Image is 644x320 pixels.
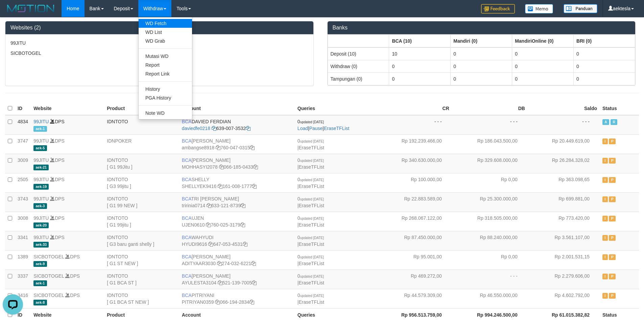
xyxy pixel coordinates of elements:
[300,140,324,143] span: updated [DATE]
[452,250,528,270] td: Rp 0,00
[33,261,47,267] span: aek-9
[528,212,600,231] td: Rp 773.420,00
[376,289,452,308] td: Rp 44.579.309,00
[182,145,215,150] a: ambangse8918
[452,154,528,173] td: Rp 329.608.000,00
[104,212,179,231] td: IDNTOTO [ G1 99jitu ]
[10,40,308,46] p: 99JITU
[376,134,452,154] td: Rp 192.239.466,00
[104,231,179,250] td: IDNTOTO [ G3 baru ganti shelly ]
[299,222,324,228] a: EraseTFList
[528,154,600,173] td: Rp 26.284.328,02
[297,293,324,298] span: 0
[33,145,47,151] span: aek-5
[609,158,616,164] span: Paused
[297,215,324,228] span: |
[33,165,49,170] span: aek-21
[451,47,512,60] td: 0
[252,280,257,285] a: Copy 5211397005 to clipboard
[179,192,295,212] td: TRI [PERSON_NAME] 633-121-8739
[246,126,251,131] a: Copy 6390073532 to clipboard
[179,115,295,135] td: DAVIED FERDIAN 639-007-3532
[33,254,64,259] a: SICBOTOGEL
[182,299,214,305] a: PITRIYAN0359
[182,215,192,221] span: BCA
[104,154,179,173] td: IDNTOTO [ G1 99Jitu ]
[328,35,389,47] th: Group: activate to sort column ascending
[452,270,528,289] td: - - -
[452,289,528,308] td: Rp 46.550.000,00
[452,173,528,192] td: Rp 0,00
[297,273,324,285] span: |
[389,47,451,60] td: 10
[15,212,31,231] td: 3008
[182,254,192,259] span: BCA
[182,293,192,298] span: BCA
[300,197,324,201] span: updated [DATE]
[179,134,295,154] td: [PERSON_NAME] 760-047-0315
[182,222,205,228] a: UJEN0610
[528,173,600,192] td: Rp 363.098,65
[299,184,324,189] a: EraseTFList
[31,250,104,270] td: DPS
[182,261,216,266] a: ADITYAAR3030
[179,173,295,192] td: SHELLY 161-008-1777
[328,47,389,60] td: Deposit (10)
[609,235,616,241] span: Paused
[300,120,324,124] span: updated [DATE]
[299,299,324,305] a: EraseTFList
[33,138,49,144] a: 99JITU
[609,274,616,279] span: Paused
[300,217,324,220] span: updated [DATE]
[451,35,512,47] th: Group: activate to sort column ascending
[299,145,324,150] a: EraseTFList
[376,192,452,212] td: Rp 22.883.589,00
[31,192,104,212] td: DPS
[33,222,49,228] span: aek-20
[297,235,324,247] span: |
[600,102,639,115] th: Status
[31,134,104,154] td: DPS
[182,138,192,144] span: BCA
[602,196,608,202] span: Inactive
[33,280,47,286] span: aek-1
[528,250,600,270] td: Rp 2.001.531,15
[452,102,528,115] th: DB
[297,138,324,144] span: 0
[609,196,616,202] span: Paused
[528,270,600,289] td: Rp 2.279.606,00
[182,241,207,247] a: HYUDI9616
[104,270,179,289] td: IDNTOTO [ G1 BCA ST ]
[249,299,254,305] a: Copy 0661942834 to clipboard
[33,126,47,132] span: aek-1
[182,177,192,182] span: BCA
[139,109,192,118] a: Note WD
[297,126,308,131] a: Load
[218,184,222,189] a: Copy SHELLYEK9416 to clipboard
[179,154,295,173] td: [PERSON_NAME] 066-185-0433
[297,293,324,305] span: |
[309,126,323,131] a: Pause
[10,25,308,31] h3: Websites (2)
[104,250,179,270] td: IDNTOTO [ G1 ST NEW ]
[182,273,192,279] span: BCA
[299,261,324,266] a: EraseTFList
[241,203,245,208] a: Copy 6331218739 to clipboard
[33,157,49,163] a: 99JITU
[182,119,192,124] span: BCA
[251,261,256,266] a: Copy 2740326221 to clipboard
[300,178,324,182] span: updated [DATE]
[602,216,608,221] span: Inactive
[33,300,47,305] span: aek-8
[104,173,179,192] td: IDNTOTO [ G3 99jitu ]
[297,196,324,201] span: 0
[376,173,452,192] td: Rp 100.000,00
[452,231,528,250] td: Rp 88.240.000,00
[297,138,324,150] span: |
[33,177,49,182] a: 99JITU
[104,192,179,212] td: IDNTOTO [ G1 99 NEW ]
[528,192,600,212] td: Rp 699.881,00
[33,184,49,190] span: aek-19
[31,270,104,289] td: DPS
[217,261,222,266] a: Copy ADITYAAR3030 to clipboard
